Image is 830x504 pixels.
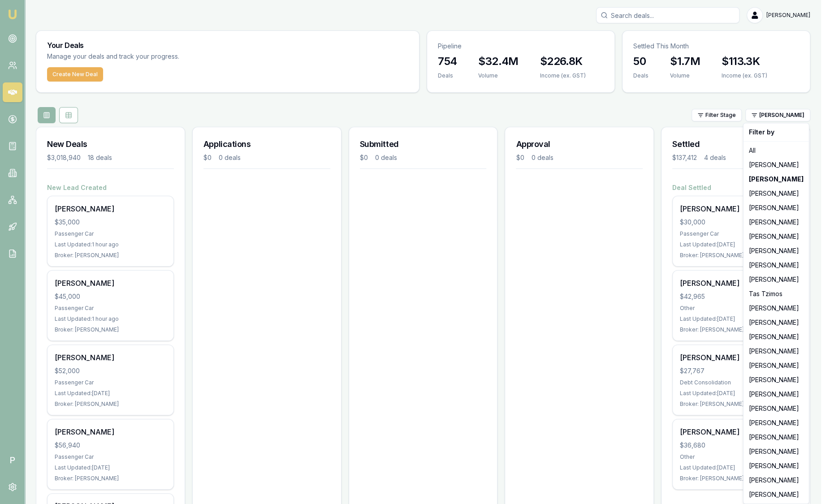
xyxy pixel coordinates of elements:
[3,450,22,470] span: P
[680,475,791,482] div: Broker: [PERSON_NAME]
[88,153,112,162] div: 18 deals
[516,138,643,151] h3: Approval
[438,72,457,79] div: Deals
[745,459,807,473] div: [PERSON_NAME]
[680,230,791,237] div: Passenger Car
[55,230,166,237] div: Passenger Car
[540,72,586,79] div: Income (ex. GST)
[745,244,807,258] div: [PERSON_NAME]
[438,42,604,51] p: Pipeline
[670,72,700,79] div: Volume
[745,201,807,215] div: [PERSON_NAME]
[47,183,174,192] h4: New Lead Created
[55,441,166,450] div: $56,940
[745,158,807,172] div: [PERSON_NAME]
[745,430,807,444] div: [PERSON_NAME]
[360,153,368,162] div: $0
[680,390,791,397] div: Last Updated: [DATE]
[55,292,166,301] div: $45,000
[55,390,166,397] div: Last Updated: [DATE]
[670,54,700,69] h3: $1.7M
[680,252,791,259] div: Broker: [PERSON_NAME]
[745,330,807,344] div: [PERSON_NAME]
[680,441,791,450] div: $36,680
[745,229,807,244] div: [PERSON_NAME]
[749,175,804,184] strong: [PERSON_NAME]
[47,153,81,162] div: $3,018,940
[55,352,166,363] div: [PERSON_NAME]
[680,278,791,289] div: [PERSON_NAME]
[745,401,807,416] div: [PERSON_NAME]
[55,426,166,437] div: [PERSON_NAME]
[596,7,739,23] input: Search deals
[478,54,518,69] h3: $32.4M
[47,67,103,82] button: Create New Deal
[745,387,807,401] div: [PERSON_NAME]
[672,153,697,162] div: $137,412
[745,125,807,139] div: Filter by
[516,153,524,162] div: $0
[745,473,807,487] div: [PERSON_NAME]
[680,241,791,248] div: Last Updated: [DATE]
[55,326,166,333] div: Broker: [PERSON_NAME]
[55,203,166,214] div: [PERSON_NAME]
[680,426,791,437] div: [PERSON_NAME]
[633,72,648,79] div: Deals
[745,373,807,387] div: [PERSON_NAME]
[438,54,457,69] h3: 754
[680,453,791,461] div: Other
[680,379,791,386] div: Debt Consolidation
[680,315,791,323] div: Last Updated: [DATE]
[672,183,799,192] h4: Deal Settled
[745,287,807,301] div: Tas Tzimos
[745,444,807,459] div: [PERSON_NAME]
[745,143,807,158] div: All
[745,487,807,502] div: [PERSON_NAME]
[55,475,166,482] div: Broker: [PERSON_NAME]
[680,366,791,375] div: $27,767
[55,464,166,471] div: Last Updated: [DATE]
[722,54,767,69] h3: $113.3K
[745,416,807,430] div: [PERSON_NAME]
[680,203,791,214] div: [PERSON_NAME]
[375,153,397,162] div: 0 deals
[745,258,807,272] div: [PERSON_NAME]
[540,54,586,69] h3: $226.8K
[55,453,166,461] div: Passenger Car
[55,379,166,386] div: Passenger Car
[47,52,277,62] p: Manage your deals and track your progress.
[680,464,791,471] div: Last Updated: [DATE]
[680,218,791,227] div: $30,000
[55,305,166,312] div: Passenger Car
[47,42,408,49] h3: Your Deals
[360,138,487,151] h3: Submitted
[704,153,726,162] div: 4 deals
[745,344,807,358] div: [PERSON_NAME]
[705,112,736,119] span: Filter Stage
[722,72,767,79] div: Income (ex. GST)
[759,112,804,119] span: [PERSON_NAME]
[633,54,648,69] h3: 50
[680,352,791,363] div: [PERSON_NAME]
[680,292,791,301] div: $42,965
[55,278,166,289] div: [PERSON_NAME]
[680,401,791,408] div: Broker: [PERSON_NAME]
[745,315,807,330] div: [PERSON_NAME]
[203,138,330,151] h3: Applications
[55,218,166,227] div: $35,000
[55,401,166,408] div: Broker: [PERSON_NAME]
[672,138,799,151] h3: Settled
[47,138,174,151] h3: New Deals
[7,9,18,20] img: emu-icon-u.png
[55,315,166,323] div: Last Updated: 1 hour ago
[55,241,166,248] div: Last Updated: 1 hour ago
[745,272,807,287] div: [PERSON_NAME]
[745,215,807,229] div: [PERSON_NAME]
[219,153,241,162] div: 0 deals
[203,153,212,162] div: $0
[55,252,166,259] div: Broker: [PERSON_NAME]
[478,72,518,79] div: Volume
[745,358,807,373] div: [PERSON_NAME]
[745,301,807,315] div: [PERSON_NAME]
[745,186,807,201] div: [PERSON_NAME]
